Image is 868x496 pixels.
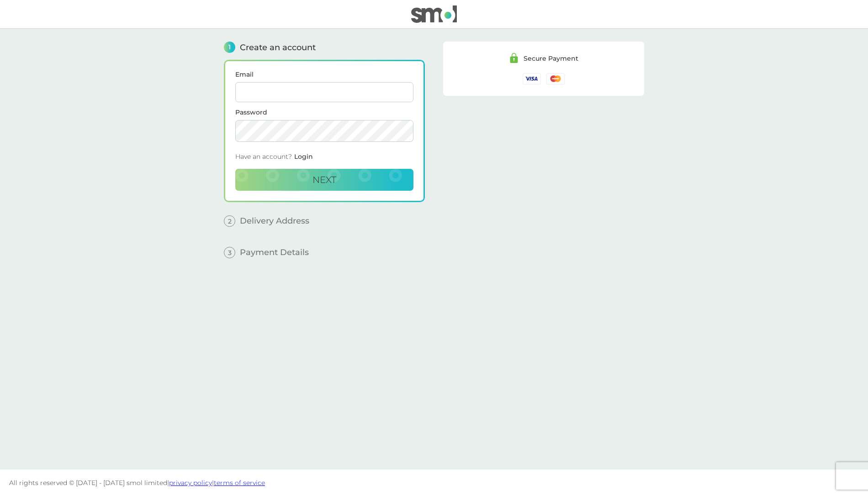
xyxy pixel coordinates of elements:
[240,43,316,52] span: Create an account
[546,73,565,84] img: /assets/icons/cards/mastercard.svg
[240,217,309,225] span: Delivery Address
[235,149,413,169] div: Have an account?
[224,42,235,53] span: 1
[411,5,457,23] img: smol
[524,55,578,62] div: Secure Payment
[523,73,541,84] img: /assets/icons/cards/visa.svg
[214,479,265,487] a: terms of service
[224,247,235,258] span: 3
[169,479,212,487] a: privacy policy
[235,109,413,115] label: Password
[240,248,309,256] span: Payment Details
[235,169,413,191] button: Next
[224,215,235,227] span: 2
[235,71,413,78] label: Email
[294,152,313,161] span: Login
[312,174,336,185] span: Next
